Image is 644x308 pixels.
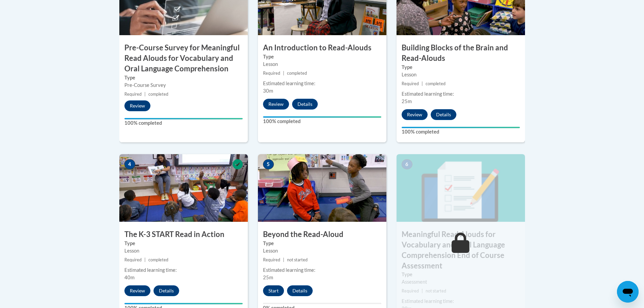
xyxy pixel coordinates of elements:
button: Review [402,109,428,120]
span: | [144,257,146,262]
span: completed [287,71,307,76]
button: Details [287,285,313,296]
iframe: Button to launch messaging window [617,281,639,303]
label: 100% completed [124,119,243,127]
div: Lesson [124,247,243,255]
span: not started [287,257,308,262]
span: Required [402,288,419,293]
div: Your progress [124,118,243,119]
span: Required [402,81,419,86]
button: Start [263,285,284,296]
span: completed [426,81,446,86]
div: Estimated learning time: [124,266,243,274]
h3: Pre-Course Survey for Meaningful Read Alouds for Vocabulary and Oral Language Comprehension [119,43,248,74]
div: Estimated learning time: [263,266,381,274]
button: Review [263,99,289,110]
div: Your progress [402,127,520,128]
label: 100% completed [402,128,520,136]
span: completed [148,92,168,97]
div: Your progress [124,303,243,304]
div: Estimated learning time: [263,80,381,87]
h3: Building Blocks of the Brain and Read-Alouds [397,43,525,64]
span: | [422,81,423,86]
button: Review [124,285,150,296]
label: Type [402,271,520,278]
span: | [144,92,146,97]
span: | [283,257,284,262]
span: Required [263,257,280,262]
img: Course Image [397,154,525,222]
h3: Meaningful Read Alouds for Vocabulary and Oral Language Comprehension End of Course Assessment [397,229,525,271]
button: Details [153,285,179,296]
label: 100% completed [263,118,381,125]
span: 40m [124,275,135,280]
span: | [283,71,284,76]
label: Type [124,240,243,247]
span: 6 [402,159,412,169]
img: Course Image [258,154,386,222]
div: Lesson [402,71,520,78]
span: 25m [263,275,273,280]
span: 4 [124,159,135,169]
button: Review [124,100,150,111]
img: Course Image [119,154,248,222]
button: Details [292,99,318,110]
div: Your progress [263,116,381,118]
label: Type [124,74,243,81]
label: Type [263,240,381,247]
div: Pre-Course Survey [124,81,243,89]
h3: An Introduction to Read-Alouds [258,43,386,53]
span: Required [263,71,280,76]
button: Details [431,109,456,120]
span: 30m [263,88,273,94]
span: not started [426,288,446,293]
label: Type [402,64,520,71]
label: Type [263,53,381,61]
div: Estimated learning time: [402,90,520,98]
div: Lesson [263,247,381,255]
span: 5 [263,159,274,169]
span: | [422,288,423,293]
div: Estimated learning time: [402,298,520,305]
div: Assessment [402,278,520,286]
span: Required [124,257,142,262]
div: Lesson [263,61,381,68]
h3: The K-3 START Read in Action [119,229,248,240]
span: completed [148,257,168,262]
span: Required [124,92,142,97]
span: 25m [402,98,412,104]
h3: Beyond the Read-Aloud [258,229,386,240]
